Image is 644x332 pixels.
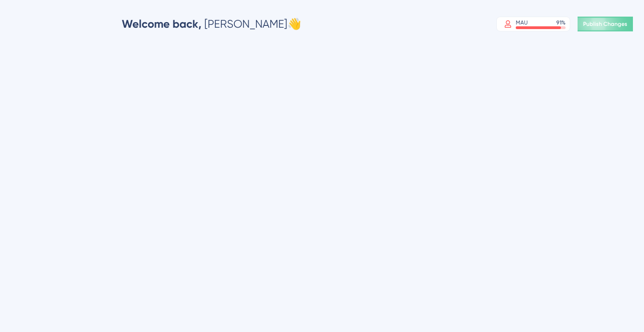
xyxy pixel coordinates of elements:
[122,17,202,30] span: Welcome back,
[556,19,566,26] div: 91 %
[516,19,528,26] div: MAU
[122,17,301,31] div: [PERSON_NAME] 👋
[578,17,633,31] button: Publish Changes
[583,20,627,28] span: Publish Changes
